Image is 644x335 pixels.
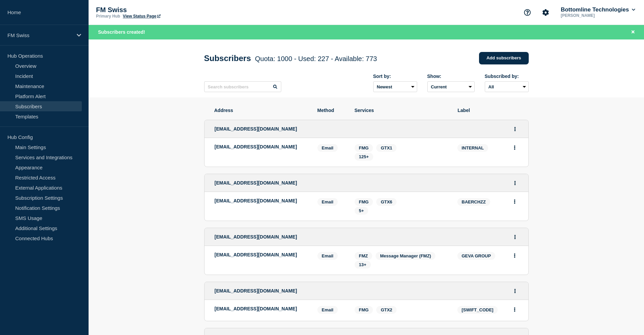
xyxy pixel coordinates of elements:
div: Show: [427,74,475,79]
button: Actions [511,232,519,242]
button: Support [520,5,534,20]
p: [EMAIL_ADDRESS][DOMAIN_NAME] [215,144,307,149]
span: FMZ [359,253,368,258]
button: Actions [511,286,519,296]
button: Actions [510,304,519,315]
h1: Subscribers [204,54,377,63]
span: Email [317,144,338,152]
a: Add subscribers [479,52,529,64]
p: [EMAIL_ADDRESS][DOMAIN_NAME] [215,252,307,257]
select: Sort by [373,81,417,92]
select: Deleted [427,81,475,92]
span: 5+ [359,208,364,213]
span: GTX2 [381,307,392,312]
button: Actions [510,196,519,207]
p: [PERSON_NAME] [559,13,630,18]
span: GTX6 [381,199,392,204]
button: Bottomline Technologies [559,6,637,13]
span: FMG [359,199,369,204]
select: Subscribed by [485,81,529,92]
button: Actions [510,142,519,153]
span: Message Manager (FMZ) [380,253,431,258]
a: View Status Page [123,14,160,19]
span: Email [317,198,338,206]
span: [EMAIL_ADDRESS][DOMAIN_NAME] [215,126,297,132]
span: [EMAIL_ADDRESS][DOMAIN_NAME] [215,234,297,240]
span: [EMAIL_ADDRESS][DOMAIN_NAME] [215,180,297,186]
span: BAERCHZZ [457,198,491,206]
span: Address [214,108,307,113]
span: 13+ [359,262,366,267]
span: Quota: 1000 - Used: 227 - Available: 773 [255,55,377,62]
p: [EMAIL_ADDRESS][DOMAIN_NAME] [215,198,307,203]
span: INTERNAL [457,144,488,152]
input: Search subscribers [204,81,281,92]
button: Actions [511,178,519,188]
div: Subscribed by: [485,74,529,79]
button: Close banner [629,28,637,36]
p: Primary Hub [96,14,120,19]
button: Actions [510,250,519,261]
span: GEVA GROUP [457,252,496,260]
span: FMG [359,145,369,150]
div: Sort by: [373,74,417,79]
span: FMG [359,307,369,312]
span: Method [317,108,344,113]
span: Subscribers created! [98,29,145,35]
span: [EMAIL_ADDRESS][DOMAIN_NAME] [215,288,297,294]
p: [EMAIL_ADDRESS][DOMAIN_NAME] [215,306,307,311]
p: FM Swiss [96,6,231,14]
span: Email [317,252,338,260]
button: Actions [511,124,519,134]
span: Email [317,306,338,314]
span: Label [458,108,519,113]
span: Services [355,108,448,113]
p: FM Swiss [7,32,72,38]
span: 125+ [359,154,369,159]
button: Account settings [539,5,553,20]
span: [SWIFT_CODE] [457,306,498,314]
span: GTX1 [381,145,392,150]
